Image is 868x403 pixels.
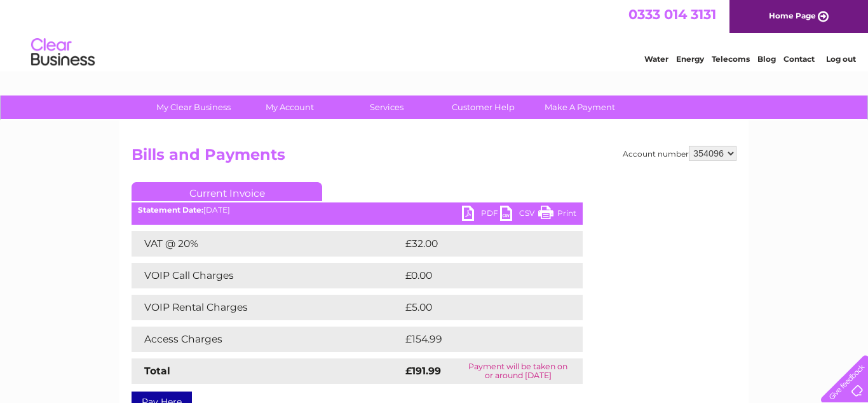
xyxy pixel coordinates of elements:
[757,54,776,64] a: Blog
[462,206,500,224] a: PDF
[538,206,576,224] a: Print
[527,95,632,119] a: Make A Payment
[431,95,536,119] a: Customer Help
[402,327,560,352] td: £154.99
[783,54,815,64] a: Contact
[144,365,170,377] strong: Total
[500,206,538,224] a: CSV
[405,365,441,377] strong: £191.99
[238,95,342,119] a: My Account
[628,6,716,22] a: 0333 014 3131
[135,7,735,62] div: Clear Business is a trading name of Verastar Limited (registered in [GEOGRAPHIC_DATA] No. 3667643...
[712,54,750,64] a: Telecoms
[138,205,203,215] b: Statement Date:
[141,95,246,119] a: My Clear Business
[132,182,322,201] a: Current Invoice
[132,295,402,320] td: VOIP Rental Charges
[132,327,402,352] td: Access Charges
[676,54,704,64] a: Energy
[623,146,736,161] div: Account number
[132,206,583,215] div: [DATE]
[402,231,557,257] td: £32.00
[132,146,736,170] h2: Bills and Payments
[31,33,95,72] img: logo.png
[644,54,668,64] a: Water
[132,231,402,257] td: VAT @ 20%
[402,295,553,320] td: £5.00
[454,358,583,384] td: Payment will be taken on or around [DATE]
[334,95,439,119] a: Services
[132,263,402,288] td: VOIP Call Charges
[826,54,856,64] a: Log out
[402,263,553,288] td: £0.00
